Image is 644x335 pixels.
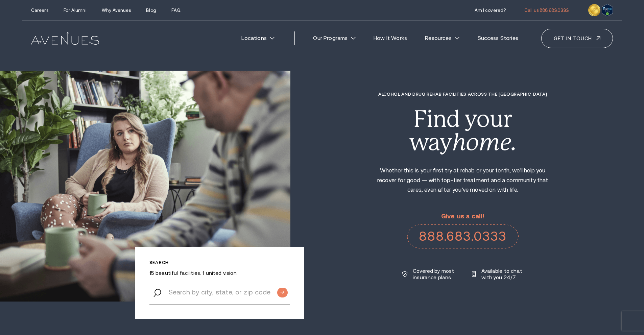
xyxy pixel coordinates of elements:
[602,4,613,16] img: Verify Approval for www.avenuesrecovery.com
[452,129,517,155] i: home.
[149,279,290,305] input: Search by city, state, or zip code
[146,8,156,13] a: Blog
[524,8,569,13] a: Call us!888.683.0333
[367,31,414,46] a: How It Works
[102,8,130,13] a: Why Avenues
[31,8,48,13] a: Careers
[277,288,288,297] input: Submit
[171,8,180,13] a: FAQ
[371,166,555,195] p: Whether this is your first try at rehab or your tenth, we'll help you recover for good — with top...
[407,224,519,248] a: 888.683.0333
[475,8,506,13] a: Am I covered?
[64,8,86,13] a: For Alumni
[413,268,455,281] p: Covered by most insurance plans
[602,6,613,13] a: Verify LegitScript Approval for www.avenuesrecovery.com
[371,92,555,97] h1: Alcohol and Drug Rehab Facilities across the [GEOGRAPHIC_DATA]
[235,31,282,46] a: Locations
[418,31,467,46] a: Resources
[402,268,455,281] a: Covered by most insurance plans
[541,29,613,48] a: Get in touch
[540,8,569,13] span: 888.683.0333
[407,213,519,220] p: Give us a call!
[149,260,290,265] p: Search
[371,107,555,154] div: Find your way
[481,268,523,281] p: Available to chat with you 24/7
[149,270,290,276] p: 15 beautiful facilities. 1 united vision.
[472,268,523,281] a: Available to chat with you 24/7
[471,31,525,46] a: Success Stories
[306,31,362,46] a: Our Programs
